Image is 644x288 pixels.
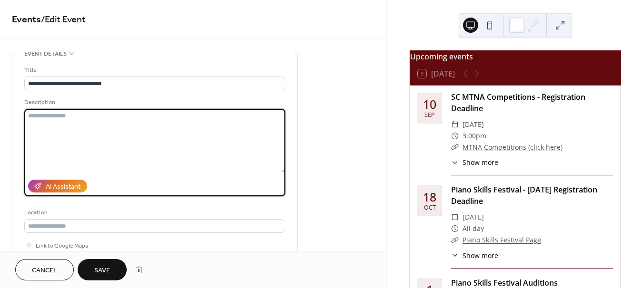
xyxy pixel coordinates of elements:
[24,97,283,107] div: Description
[78,259,127,280] button: Save
[451,119,459,130] div: ​
[463,223,484,234] span: All day
[451,211,459,223] div: ​
[24,65,283,75] div: Title
[451,278,558,288] a: Piano Skills Festival Auditions
[424,205,436,211] div: Oct
[423,191,436,203] div: 18
[94,266,110,276] span: Save
[463,250,498,260] span: Show more
[15,259,74,280] button: Cancel
[451,157,459,167] div: ​
[410,51,621,62] div: Upcoming events
[32,266,57,276] span: Cancel
[463,119,484,130] span: [DATE]
[28,180,87,192] button: AI Assistant
[463,235,541,244] a: Piano Skills Festival Page
[463,211,484,223] span: [DATE]
[463,130,486,142] span: 3:00pm
[451,250,498,260] button: ​Show more
[451,223,459,234] div: ​
[24,49,67,59] span: Event details
[423,98,436,110] div: 10
[451,250,459,260] div: ​
[463,143,563,152] a: MTNA Competitions (click here)
[36,241,88,251] span: Link to Google Maps
[451,234,459,246] div: ​
[451,184,597,206] a: Piano Skills Festival - [DATE] Registration Deadline
[451,157,498,167] button: ​Show more
[451,130,459,142] div: ​
[41,10,86,29] span: / Edit Event
[12,10,41,29] a: Events
[46,182,80,192] div: AI Assistant
[24,208,283,218] div: Location
[463,157,498,167] span: Show more
[451,92,585,114] a: SC MTNA Competitions - Registration Deadline
[424,112,435,118] div: Sep
[451,142,459,153] div: ​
